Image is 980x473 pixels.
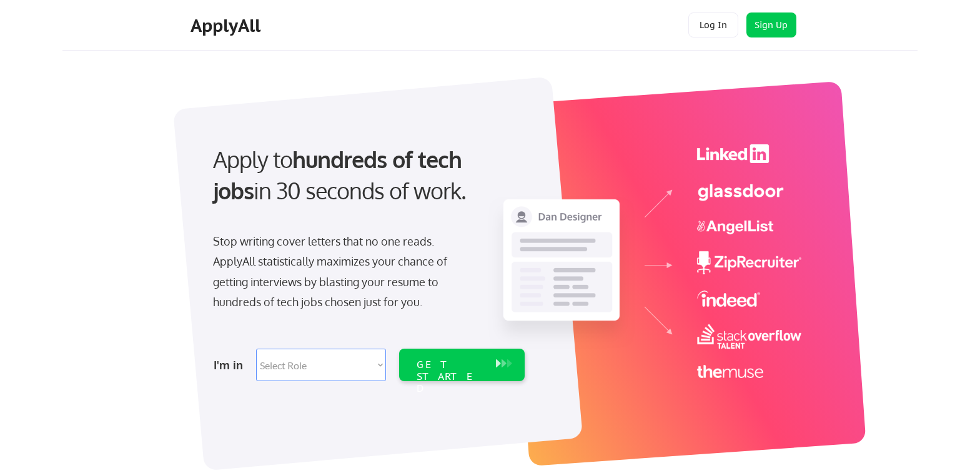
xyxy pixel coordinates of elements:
div: I'm in [214,355,249,375]
div: GET STARTED [417,359,483,395]
div: ApplyAll [191,15,264,36]
strong: hundreds of tech jobs [213,145,467,204]
div: Stop writing cover letters that no one reads. ApplyAll statistically maximizes your chance of get... [213,231,470,312]
button: Sign Up [746,12,796,37]
button: Log In [688,12,738,37]
div: Apply to in 30 seconds of work. [213,144,520,207]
